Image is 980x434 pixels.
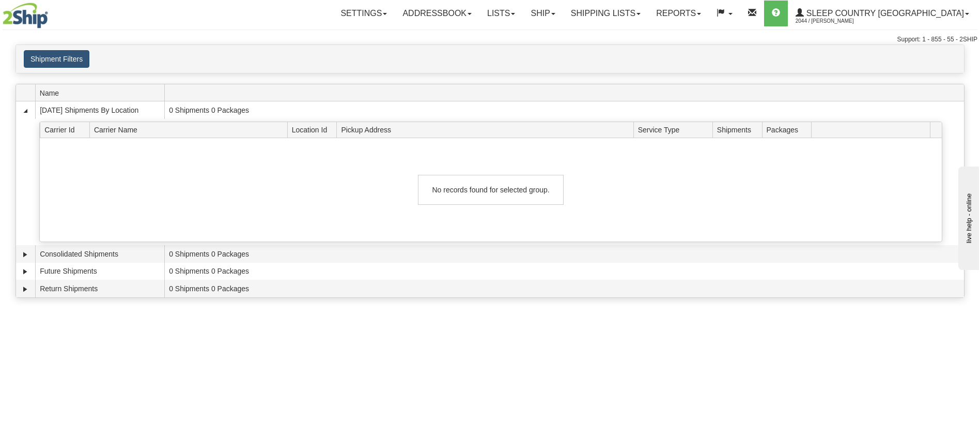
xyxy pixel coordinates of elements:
a: Expand [20,266,30,277]
td: Future Shipments [35,263,164,280]
a: Ship [523,1,563,26]
div: No records found for selected group. [418,175,564,205]
td: 0 Shipments 0 Packages [164,101,964,119]
span: Carrier Id [44,122,89,138]
a: Lists [479,1,523,26]
td: 0 Shipments 0 Packages [164,245,964,263]
span: Sleep Country [GEOGRAPHIC_DATA] [804,9,964,18]
img: logo2044.jpg [3,3,48,28]
span: Carrier Name [94,122,287,138]
iframe: chat widget [956,164,979,270]
td: Return Shipments [35,280,164,297]
a: Shipping lists [563,1,648,26]
td: 0 Shipments 0 Packages [164,263,964,280]
a: Expand [20,284,30,294]
a: Reports [648,1,709,26]
div: live help - online [8,9,96,17]
a: Settings [333,1,395,26]
td: Consolidated Shipments [35,245,164,263]
span: 2044 / [PERSON_NAME] [796,16,873,26]
td: [DATE] Shipments By Location [35,101,164,119]
td: 0 Shipments 0 Packages [164,280,964,297]
a: Sleep Country [GEOGRAPHIC_DATA] 2044 / [PERSON_NAME] [788,1,977,26]
span: Service Type [638,122,713,138]
a: Addressbook [395,1,479,26]
a: Collapse [20,106,30,116]
button: Shipment Filters [24,50,89,68]
div: Support: 1 - 855 - 55 - 2SHIP [3,35,977,44]
span: Pickup Address [341,122,633,138]
span: Location Id [292,122,337,138]
span: Shipments [717,122,762,138]
a: Expand [20,249,30,260]
span: Name [40,85,164,101]
span: Packages [767,122,812,138]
